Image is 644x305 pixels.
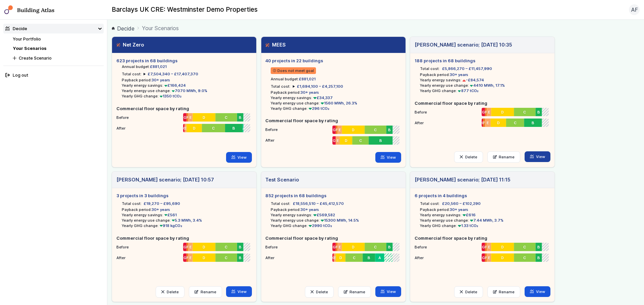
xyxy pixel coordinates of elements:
[159,94,182,98] span: 1350 tCO₂
[234,126,236,131] span: B
[389,127,392,132] span: B
[186,115,189,120] span: F
[240,255,243,260] span: B
[171,218,202,223] span: 5.3 MWh, 3.4%
[629,4,640,15] button: AF
[183,126,184,131] span: G
[454,151,483,163] button: Delete
[122,207,252,212] li: Payback period:
[375,127,378,132] span: C
[116,193,252,199] h5: 3 projects in 3 buildings
[3,24,104,33] summary: Decide
[301,90,319,95] span: 30+ years
[112,5,258,14] h2: Barclays UK CRE: Westminster Demo Properties
[116,252,252,261] li: After
[488,244,490,250] span: E
[524,109,527,115] span: C
[142,24,179,32] span: Your Scenarios
[482,109,485,115] span: G
[469,218,503,223] span: 7.44 MWh, 3.7%
[265,135,401,144] li: After
[420,201,440,206] h6: Total cost:
[312,95,333,100] span: £34,337
[308,223,332,228] span: 2990 tCO₂
[375,244,378,250] span: C
[485,109,487,115] span: F
[539,109,541,115] span: B
[339,127,341,132] span: E
[122,71,142,77] h6: Total cost:
[320,101,357,105] span: 1560 MWh, 26.3%
[525,286,550,297] a: View
[171,88,208,93] span: 7070 MWh, 9.0%
[4,5,13,14] img: main-0bbd2752.svg
[415,193,550,199] h5: 6 projects in 4 buildings
[515,120,517,126] span: C
[122,88,252,93] li: Yearly energy use change:
[379,255,382,260] span: A
[462,78,484,82] span: -£84,574
[203,255,206,260] span: D
[336,127,338,132] span: F
[485,255,487,260] span: F
[122,201,142,206] h6: Total cost:
[293,84,343,89] summary: £1,694,100 – £4,257,100
[482,255,485,260] span: G
[457,223,478,228] span: 1.33 tCO₂
[185,126,187,131] span: E
[308,106,329,111] span: 296 tCO₂
[265,118,401,124] h5: Commercial floor space by rating
[203,115,206,120] span: D
[420,83,550,88] li: Yearly energy use change:
[144,201,180,206] span: £19,270 – £95,690
[450,207,468,212] span: 30+ years
[497,120,500,126] span: D
[320,218,359,223] span: 15300 MWh, 14.5%
[189,286,222,298] a: Rename
[122,83,252,88] li: Yearly energy savings:
[375,286,401,297] a: View
[152,78,170,82] span: 30+ years
[265,252,401,261] li: After
[415,117,550,126] li: After
[122,218,252,223] li: Yearly energy use change:
[333,244,335,250] span: G
[156,286,184,298] button: Delete
[488,255,490,260] span: E
[271,201,290,206] h6: Total cost:
[163,83,186,88] span: £166,424
[415,58,550,64] h5: 188 projects in 68 buildings
[116,235,252,241] h5: Commercial floor space by rating
[193,126,196,131] span: D
[353,255,356,260] span: C
[305,286,334,298] button: Delete
[163,213,177,217] span: £561
[485,244,487,250] span: F
[186,255,189,260] span: F
[226,255,229,260] span: C
[539,255,541,260] span: B
[116,241,252,250] li: Before
[271,76,401,82] li: Annual budget:
[360,138,363,143] span: C
[312,213,335,217] span: £569,582
[502,244,504,250] span: D
[387,255,392,260] span: A+
[116,58,252,64] h5: 623 projects in 68 buildings
[271,212,401,218] li: Yearly energy savings:
[265,176,299,183] h3: Test Scenario
[415,106,550,115] li: Before
[332,255,334,260] span: G
[213,126,216,131] span: C
[299,77,316,81] span: £881,021
[368,255,371,260] span: B
[244,126,245,131] span: A
[152,207,170,212] span: 30+ years
[502,255,504,260] span: D
[112,24,135,32] a: Decide
[203,244,206,250] span: D
[271,84,290,89] h6: Total cost:
[415,241,550,250] li: Before
[420,66,440,71] h6: Total cost:
[116,176,214,183] h3: [PERSON_NAME] scenario; [DATE] 10:57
